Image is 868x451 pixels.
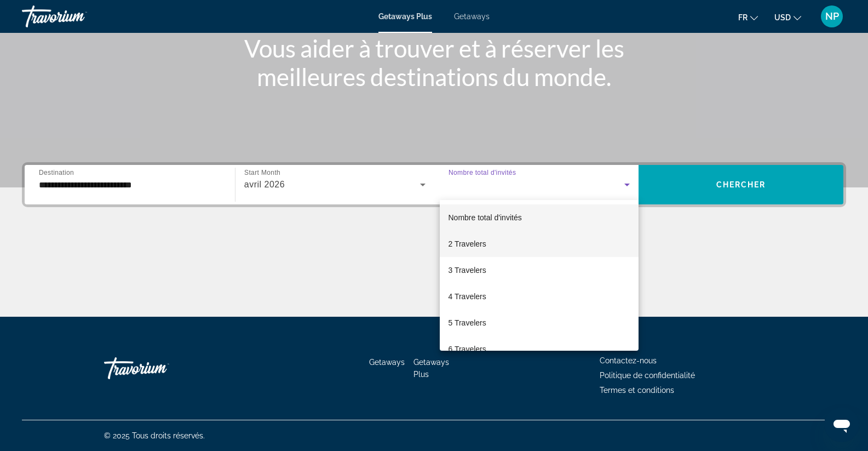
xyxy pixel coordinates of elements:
span: 6 Travelers [449,342,486,356]
span: 3 Travelers [449,264,486,277]
span: Nombre total d'invités [449,213,522,222]
span: 5 Travelers [449,316,486,329]
span: 2 Travelers [449,237,486,250]
iframe: Bouton de lancement de la fenêtre de messagerie [824,407,859,442]
span: 4 Travelers [449,290,486,303]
